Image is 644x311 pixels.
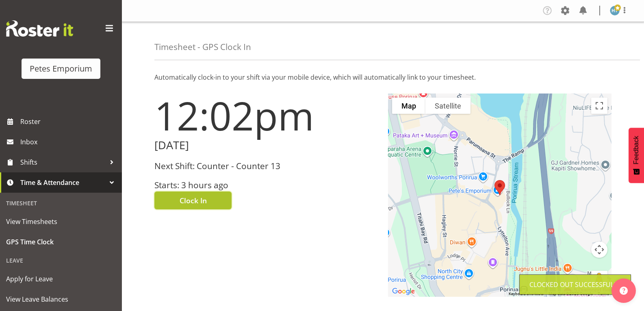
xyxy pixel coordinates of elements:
[2,252,120,269] div: Leave
[20,115,118,128] span: Roster
[610,6,620,15] img: helena-tomlin701.jpg
[6,20,73,37] img: Rosterit website logo
[529,280,621,289] div: Clocked out Successfully
[154,72,611,82] p: Automatically clock-in to your shift via your mobile device, which will automatically link to you...
[20,136,118,148] span: Inbox
[392,98,425,114] button: Show street map
[2,232,120,252] a: GPS Time Clock
[180,195,207,206] span: Clock In
[591,271,607,287] button: Drag Pegman onto the map to open Street View
[154,94,378,137] h1: 12:02pm
[6,293,116,305] span: View Leave Balances
[30,63,92,75] div: Petes Emporium
[390,286,417,297] img: Google
[154,42,251,52] h4: Timesheet - GPS Clock In
[20,176,106,189] span: Time & Attendance
[2,289,120,309] a: View Leave Balances
[425,98,471,114] button: Show satellite imagery
[6,236,116,248] span: GPS Time Clock
[390,286,417,297] a: Open this area in Google Maps (opens a new window)
[6,273,116,285] span: Apply for Leave
[2,211,120,232] a: View Timesheets
[620,287,628,295] img: help-xxl-2.png
[509,291,544,297] button: Keyboard shortcuts
[154,191,232,209] button: Clock In
[633,136,640,164] span: Feedback
[154,139,378,152] h2: [DATE]
[591,98,607,114] button: Toggle fullscreen view
[154,161,378,171] h3: Next Shift: Counter - Counter 13
[2,269,120,289] a: Apply for Leave
[591,241,607,258] button: Map camera controls
[154,181,378,190] h3: Starts: 3 hours ago
[6,215,116,228] span: View Timesheets
[629,128,644,183] button: Feedback - Show survey
[2,195,120,211] div: Timesheet
[20,156,106,168] span: Shifts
